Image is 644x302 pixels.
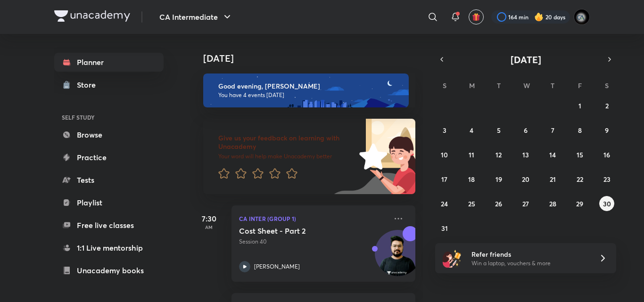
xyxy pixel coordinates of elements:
[572,147,587,162] button: August 15, 2025
[605,126,609,135] abbr: August 9, 2025
[437,171,452,187] button: August 17, 2025
[443,81,446,90] abbr: Sunday
[545,147,560,162] button: August 14, 2025
[471,259,587,268] p: Win a laptop, vouchers & more
[549,150,556,159] abbr: August 14, 2025
[523,81,530,90] abbr: Wednesday
[551,126,554,135] abbr: August 7, 2025
[572,171,587,187] button: August 22, 2025
[327,119,415,194] img: feedback_image
[54,10,130,24] a: Company Logo
[599,171,614,187] button: August 23, 2025
[471,249,587,259] h6: Refer friends
[437,122,452,138] button: August 3, 2025
[605,81,609,90] abbr: Saturday
[464,196,479,211] button: August 25, 2025
[599,147,614,162] button: August 16, 2025
[203,73,409,107] img: evening
[218,82,400,90] h6: Good evening, [PERSON_NAME]
[190,224,228,230] p: AM
[599,122,614,138] button: August 9, 2025
[441,175,447,184] abbr: August 17, 2025
[497,81,501,90] abbr: Tuesday
[437,196,452,211] button: August 24, 2025
[495,199,502,208] abbr: August 26, 2025
[522,150,529,159] abbr: August 13, 2025
[54,53,164,72] a: Planner
[464,122,479,138] button: August 4, 2025
[549,199,556,208] abbr: August 28, 2025
[469,9,484,24] button: avatar
[518,122,533,138] button: August 6, 2025
[469,150,474,159] abbr: August 11, 2025
[54,125,164,144] a: Browse
[518,196,533,211] button: August 27, 2025
[54,238,164,257] a: 1:1 Live mentorship
[572,98,587,113] button: August 1, 2025
[218,91,400,99] p: You have 4 events [DATE]
[577,175,583,184] abbr: August 22, 2025
[518,147,533,162] button: August 13, 2025
[572,196,587,211] button: August 29, 2025
[603,150,610,159] abbr: August 16, 2025
[464,147,479,162] button: August 11, 2025
[54,148,164,167] a: Practice
[545,171,560,187] button: August 21, 2025
[441,199,448,208] abbr: August 24, 2025
[443,249,462,268] img: referral
[578,126,582,135] abbr: August 8, 2025
[491,171,506,187] button: August 19, 2025
[239,226,356,236] h5: Cost Sheet - Part 2
[468,199,475,208] abbr: August 25, 2025
[576,199,583,208] abbr: August 29, 2025
[551,81,554,90] abbr: Thursday
[375,235,421,280] img: Avatar
[464,171,479,187] button: August 18, 2025
[491,147,506,162] button: August 12, 2025
[448,53,603,66] button: [DATE]
[497,126,501,135] abbr: August 5, 2025
[239,213,387,224] p: CA Inter (Group 1)
[518,171,533,187] button: August 20, 2025
[54,216,164,235] a: Free live classes
[578,101,581,110] abbr: August 1, 2025
[534,12,544,22] img: streak
[443,126,446,135] abbr: August 3, 2025
[495,175,502,184] abbr: August 19, 2025
[54,10,130,22] img: Company Logo
[522,199,529,208] abbr: August 27, 2025
[545,122,560,138] button: August 7, 2025
[54,193,164,212] a: Playlist
[437,220,452,236] button: August 31, 2025
[603,199,611,208] abbr: August 30, 2025
[472,13,480,21] img: avatar
[54,171,164,189] a: Tests
[605,101,609,110] abbr: August 2, 2025
[218,134,356,151] h6: Give us your feedback on learning with Unacademy
[203,53,425,64] h4: [DATE]
[491,122,506,138] button: August 5, 2025
[599,196,614,211] button: August 30, 2025
[77,79,101,90] div: Store
[545,196,560,211] button: August 28, 2025
[437,147,452,162] button: August 10, 2025
[511,53,541,66] span: [DATE]
[239,237,387,246] p: Session 40
[491,196,506,211] button: August 26, 2025
[495,150,502,159] abbr: August 12, 2025
[578,81,582,90] abbr: Friday
[522,175,529,184] abbr: August 20, 2025
[154,8,239,26] button: CA Intermediate
[574,9,590,25] img: poojita Agrawal
[54,261,164,280] a: Unacademy books
[524,126,528,135] abbr: August 6, 2025
[599,98,614,113] button: August 2, 2025
[441,150,448,159] abbr: August 10, 2025
[468,175,475,184] abbr: August 18, 2025
[572,122,587,138] button: August 8, 2025
[441,224,448,233] abbr: August 31, 2025
[254,262,300,271] p: [PERSON_NAME]
[470,126,473,135] abbr: August 4, 2025
[550,175,556,184] abbr: August 21, 2025
[603,175,611,184] abbr: August 23, 2025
